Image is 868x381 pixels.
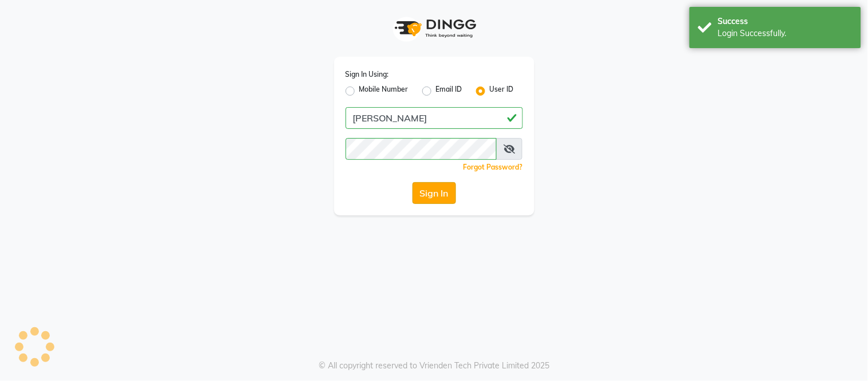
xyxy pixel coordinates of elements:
[436,84,462,98] label: Email ID
[346,138,497,160] input: Username
[389,11,480,45] img: logo1.svg
[413,182,456,204] button: Sign In
[718,28,853,40] div: Login Successfully.
[718,15,853,28] div: Success
[463,163,523,171] a: Forgot Password?
[490,84,514,98] label: User ID
[359,84,409,98] label: Mobile Number
[346,107,523,129] input: Username
[346,69,389,80] label: Sign In Using:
